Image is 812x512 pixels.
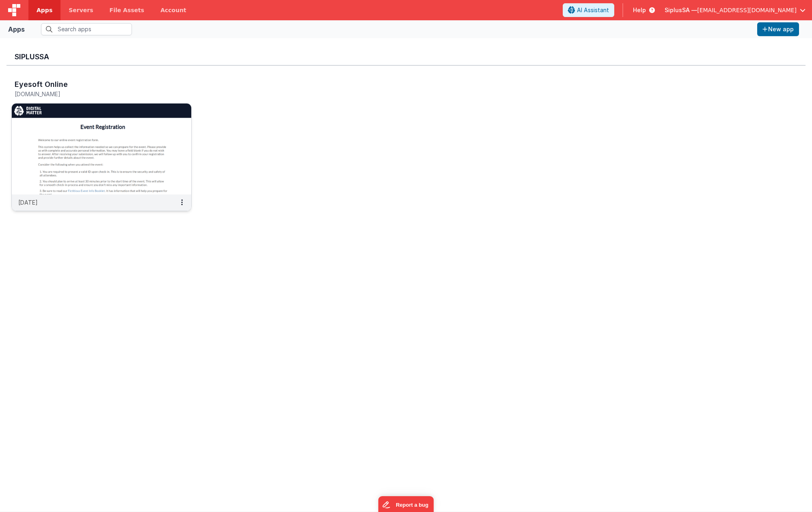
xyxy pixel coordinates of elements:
[41,23,132,35] input: Search apps
[37,6,52,14] span: Apps
[15,53,797,61] h3: SiplusSA
[18,198,38,207] p: [DATE]
[15,80,68,89] h3: Eyesoft Online
[665,6,806,14] button: SiplusSA — [EMAIL_ADDRESS][DOMAIN_NAME]
[577,6,609,14] span: AI Assistant
[69,6,93,14] span: Servers
[15,91,171,97] h5: [DOMAIN_NAME]
[8,24,25,34] div: Apps
[697,6,797,14] span: [EMAIL_ADDRESS][DOMAIN_NAME]
[633,6,646,14] span: Help
[110,6,145,14] span: File Assets
[563,3,614,17] button: AI Assistant
[665,6,697,14] span: SiplusSA —
[757,22,799,36] button: New app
